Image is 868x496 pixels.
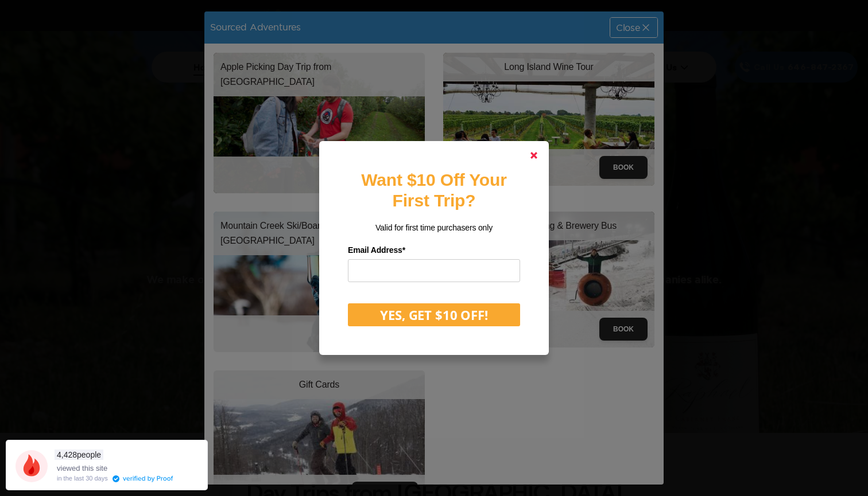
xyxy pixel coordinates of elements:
span: 4,428 [57,450,77,459]
label: Email Address [348,241,520,259]
strong: Want $10 Off Your First Trip? [361,170,506,210]
span: viewed this site [57,464,107,472]
span: Required [402,245,405,255]
button: YES, GET $10 OFF! [348,303,520,326]
a: Close [520,142,548,169]
span: Valid for first time purchasers only [375,223,493,232]
div: in the last 30 days [57,475,108,482]
span: people [55,450,103,460]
